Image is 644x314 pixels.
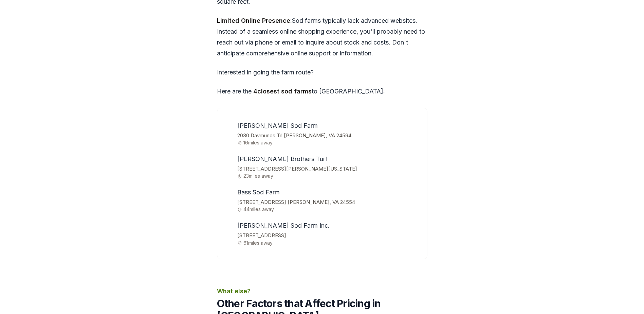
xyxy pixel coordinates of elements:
p: Interested in going the farm route? [217,67,427,78]
span: [PERSON_NAME] Sod Farm Inc. [237,222,330,229]
strong: Limited Online Presence: [217,17,292,24]
span: [PERSON_NAME] Sod Farm [237,122,318,129]
span: 61 miles away [237,240,419,245]
span: [PERSON_NAME] Brothers Turf [237,155,328,162]
p: What else? [217,286,427,296]
span: 23 miles away [237,173,419,178]
span: [STREET_ADDRESS][PERSON_NAME][US_STATE] [237,164,419,174]
div: Here are the to [GEOGRAPHIC_DATA] : [217,67,427,259]
p: Sod farms typically lack advanced websites. Instead of a seamless online shopping experience, you... [217,15,427,59]
span: 2030 Davmunds Trl [PERSON_NAME], VA 24594 [237,131,419,140]
span: 44 miles away [237,207,419,212]
span: 16 miles away [237,140,419,145]
span: Bass Sod Farm [237,189,280,196]
strong: 4 closest sod farms [253,88,312,95]
span: [STREET_ADDRESS] [237,231,419,240]
span: [STREET_ADDRESS] [PERSON_NAME], VA 24554 [237,198,419,207]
